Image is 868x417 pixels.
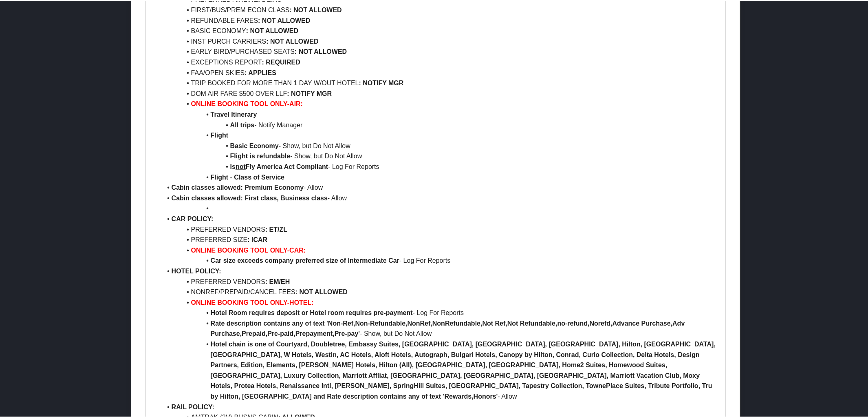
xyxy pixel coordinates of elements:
li: - Show, but Do Not Allow [162,150,720,161]
strong: ONLINE BOOKING TOOL ONLY-HOTEL: [191,298,314,305]
strong: NOT ALLOWED [293,6,342,13]
u: not [236,162,246,169]
li: EXCEPTIONS REPORT [162,56,720,67]
strong: : NOT ALLOWED [295,288,348,295]
li: - Log For Reports [162,255,720,265]
li: PREFERRED VENDORS [162,224,720,234]
li: - Allow [162,182,720,192]
li: EARLY BIRD/PURCHASED SEATS [162,46,720,56]
li: INST PURCH CARRIERS [162,35,720,46]
li: FIRST/BUS/PREM ECON CLASS [162,4,720,15]
strong: Hotel chain is one of Courtyard, Doubletree, Embassy Suites, [GEOGRAPHIC_DATA], [GEOGRAPHIC_DATA]... [211,340,718,399]
strong: : NOT ALLOWED [295,47,347,54]
strong: Hotel Room requires deposit or Hotel room requires pre-payment [211,308,413,315]
li: PREFERRED VENDORS [162,276,720,286]
strong: Cabin classes allowed: Premium Economy [172,183,304,190]
strong: ONLINE BOOKING TOOL ONLY-CAR: [191,246,306,253]
strong: Car size exceeds company preferred size of Intermediate Car [211,256,399,263]
li: FAA/OPEN SKIES [162,67,720,78]
strong: : NOT ALLOWED [258,16,310,23]
strong: Flight - Class of Service [211,173,284,180]
strong: Flight [211,131,229,138]
li: DOM AIR FARE $500 OVER LLF [162,88,720,98]
li: REFUNDABLE FARES [162,15,720,25]
li: - Notify Manager [162,119,720,130]
strong: HOTEL POLICY: [172,267,221,274]
strong: Cabin classes allowed: First class, Business class [172,194,328,201]
li: - Log For Reports [162,161,720,171]
li: BASIC ECONOMY [162,25,720,35]
strong: : REQUIRED [262,58,300,65]
strong: Rate description contains any of text 'Non-Ref,Non-Refundable,NonRef,NonRefundable,Not Ref,Not Re... [211,319,687,337]
strong: : EM/EH [265,277,290,284]
strong: CAR POLICY: [172,215,214,222]
strong: : NOT ALLOWED [266,37,318,44]
strong: RAIL POLICY: [172,403,214,410]
strong: : ICAR [247,235,267,242]
strong: Flight is refundable [230,152,291,159]
strong: Travel Itinerary [211,110,257,117]
strong: : NOTIFY MGR [287,89,332,96]
strong: All trips [230,121,255,128]
strong: : [290,6,292,13]
li: - Log For Reports [162,307,720,317]
strong: ONLINE BOOKING TOOL ONLY-AIR: [191,100,303,106]
strong: : NOTIFY MGR [359,79,404,86]
li: - Allow [162,192,720,203]
li: - Allow [162,338,720,401]
strong: : [265,225,267,232]
strong: Basic Economy [230,142,279,149]
li: TRIP BOOKED FOR MORE THAN 1 DAY W/OUT HOTEL [162,77,720,88]
strong: : NOT ALLOWED [246,27,298,33]
strong: : APPLIES [245,69,276,75]
strong: ET/ZL [269,225,287,232]
li: - Show, but Do Not Allow [162,317,720,338]
li: NONREF/PREPAID/CANCEL FEES [162,286,720,297]
li: - Show, but Do Not Allow [162,140,720,151]
strong: Is Fly America Act Compliant [230,162,328,169]
li: PREFERRED SIZE [162,234,720,244]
